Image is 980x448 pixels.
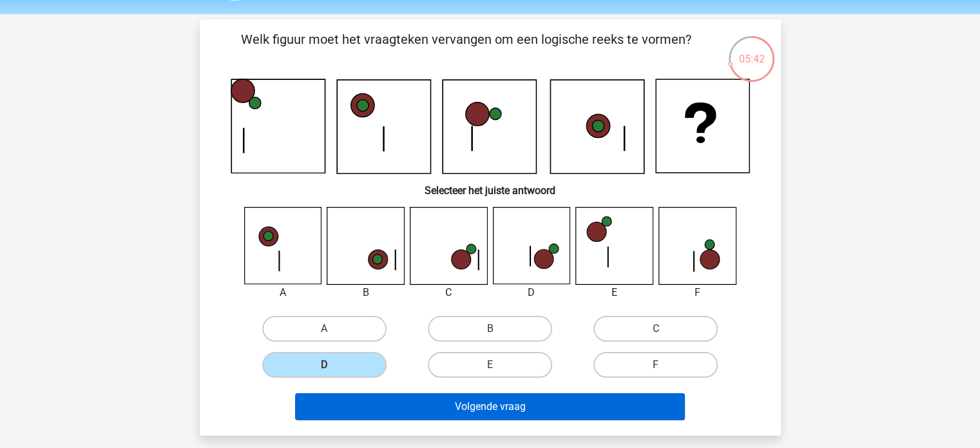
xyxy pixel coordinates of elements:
[483,285,581,300] div: D
[593,316,718,342] label: C
[262,316,387,342] label: A
[566,285,663,300] div: E
[428,352,552,378] label: E
[317,285,414,300] div: B
[295,393,685,420] button: Volgende vraag
[400,285,497,300] div: C
[428,316,552,342] label: B
[220,30,712,68] p: Welk figuur moet het vraagteken vervangen om een logische reeks te vormen?
[220,174,760,197] h6: Selecteer het juiste antwoord
[727,35,776,67] div: 05:42
[262,352,387,378] label: D
[649,285,746,300] div: F
[593,352,718,378] label: F
[235,285,332,300] div: A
